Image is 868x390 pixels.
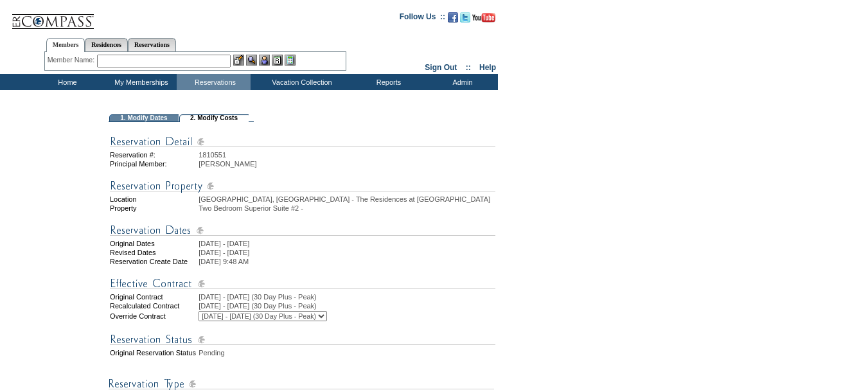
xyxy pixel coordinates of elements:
div: Member Name: [48,55,97,66]
td: Original Contract [110,293,197,301]
img: Impersonate [259,55,270,66]
img: Reservations [272,55,283,66]
a: Subscribe to our YouTube Channel [472,16,495,24]
img: Reservation Property [110,178,495,194]
td: Property [110,204,197,212]
td: 1. Modify Dates [109,114,179,122]
td: [DATE] - [DATE] (30 Day Plus - Peak) [199,293,495,301]
td: Home [29,74,103,90]
a: Help [479,63,496,72]
td: [DATE] - [DATE] (30 Day Plus - Peak) [199,302,495,310]
img: Reservation Status [110,332,495,348]
td: Override Contract [110,311,197,321]
img: Follow us on Twitter [460,12,470,22]
td: Recalculated Contract [110,302,197,310]
td: Original Reservation Status [110,349,197,357]
img: View [246,55,257,66]
td: [DATE] - [DATE] [199,249,495,256]
td: Reservation Create Date [110,258,197,265]
img: Effective Contract [110,276,495,292]
img: Become our fan on Facebook [448,12,458,22]
td: My Memberships [103,74,177,90]
td: Location [110,195,197,203]
td: [PERSON_NAME] [199,160,495,168]
td: Vacation Collection [251,74,350,90]
a: Reservations [128,38,176,51]
td: Reports [350,74,424,90]
a: Follow us on Twitter [460,16,470,24]
img: Reservation Detail [110,134,495,150]
img: b_edit.gif [233,55,244,66]
td: Admin [424,74,498,90]
td: [DATE] - [DATE] [199,240,495,247]
a: Members [46,38,85,52]
td: Original Dates [110,240,197,247]
td: Reservation #: [110,151,197,159]
a: Become our fan on Facebook [448,16,458,24]
img: Compass Home [11,3,94,30]
td: [DATE] 9:48 AM [199,258,495,265]
td: Revised Dates [110,249,197,256]
img: Subscribe to our YouTube Channel [472,13,495,22]
img: b_calculator.gif [285,55,296,66]
td: 1810551 [199,151,495,159]
a: Residences [85,38,128,51]
img: Reservation Dates [110,222,495,238]
td: Pending [199,349,495,357]
span: :: [466,63,471,72]
td: 2. Modify Costs [179,114,249,122]
td: Principal Member: [110,160,197,168]
td: [GEOGRAPHIC_DATA], [GEOGRAPHIC_DATA] - The Residences at [GEOGRAPHIC_DATA] [199,195,495,203]
td: Follow Us :: [400,11,445,26]
td: Two Bedroom Superior Suite #2 - [199,204,495,212]
td: Reservations [177,74,251,90]
a: Sign Out [425,63,457,72]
